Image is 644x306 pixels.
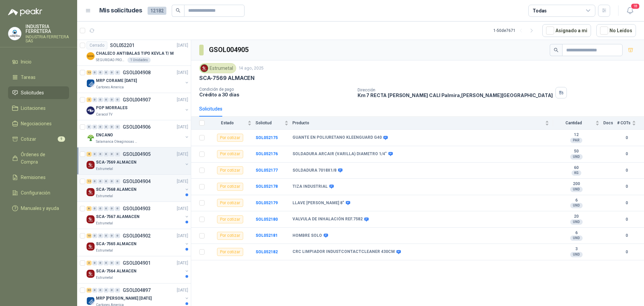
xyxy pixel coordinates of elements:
div: KG [572,170,581,176]
a: 8 0 0 0 0 0 GSOL004905[DATE] Company LogoSCA-7569 ALMACENEstrumetal [87,150,190,172]
div: 0 [104,179,109,184]
span: search [176,8,180,13]
div: UND [570,203,583,208]
img: Logo peakr [8,8,42,16]
div: 13 [87,70,92,75]
b: TIZA INDUSTRIAL [292,184,328,189]
span: Tareas [21,74,36,81]
p: ENCANO [96,132,113,138]
p: Km 7 RECTA [PERSON_NAME] CALI Palmira , [PERSON_NAME][GEOGRAPHIC_DATA] [358,92,553,98]
a: Remisiones [8,171,69,184]
div: UND [570,252,583,257]
p: Salamanca Oleaginosas SAS [96,139,138,144]
div: PAR [570,138,582,143]
p: [DATE] [177,206,188,212]
div: Por cotizar [217,150,243,158]
div: 12 [87,179,92,184]
div: 0 [92,179,97,184]
b: SOLDADURA 7018X1/8 [292,168,336,173]
div: UND [570,187,583,192]
p: SCA-7569 ALMACEN [96,159,137,166]
a: Manuales y ayuda [8,202,69,215]
a: 0 0 0 0 0 0 GSOL004906[DATE] Company LogoENCANOSalamanca Oleaginosas SAS [87,123,190,144]
div: 0 [98,206,103,211]
b: 12 [553,132,599,138]
a: SOL052181 [256,233,278,238]
div: 0 [98,152,103,157]
a: 6 0 0 0 0 0 GSOL004903[DATE] Company LogoSCA-7567 ALAMACENEstrumetal [87,205,190,226]
b: 60 [553,165,599,171]
img: Company Logo [87,215,95,223]
p: POP MORRALES [96,105,127,111]
div: 0 [92,152,97,157]
span: 18 [631,3,640,9]
p: SOL052201 [110,43,135,48]
a: 12 0 0 0 0 0 GSOL004904[DATE] Company LogoSCA-7568 ALAMCENEstrumetal [87,177,190,199]
th: Cantidad [553,117,603,130]
div: 0 [92,125,97,129]
div: 0 [115,97,120,102]
b: 0 [617,216,636,223]
div: 0 [109,179,114,184]
div: 0 [87,125,92,129]
img: Company Logo [87,270,95,278]
p: [DATE] [177,233,188,239]
p: MRP CORAME [DATE] [96,78,137,84]
p: SCA-7568 ALAMCEN [96,186,137,193]
a: SOL052176 [256,151,278,156]
div: 0 [92,233,97,238]
div: 0 [109,206,114,211]
a: Tareas [8,71,69,84]
span: Negociaciones [21,120,52,127]
p: Estrumetal [96,275,113,280]
span: 12182 [148,7,166,15]
b: VALVULA DE INHALACIÓN REF.7582 [292,217,363,222]
div: 0 [104,152,109,157]
button: Asignado a mi [542,24,591,37]
p: [DATE] [177,178,188,185]
div: 6 [87,206,92,211]
div: 0 [115,179,120,184]
p: [DATE] [177,124,188,130]
a: 13 0 0 0 0 0 GSOL004908[DATE] Company LogoMRP CORAME [DATE]Cartones America [87,69,190,90]
span: Remisiones [21,174,46,181]
p: SEGURIDAD PROVISER LTDA [96,57,126,63]
a: SOL052182 [256,250,278,254]
div: 0 [104,233,109,238]
span: # COTs [617,121,631,125]
div: 0 [109,70,114,75]
div: 0 [92,288,97,293]
span: Estado [209,121,246,125]
div: UND [570,154,583,160]
div: 0 [104,125,109,129]
div: 1 Unidades [127,57,151,63]
p: SCA-7569 ALMACEN [199,75,255,82]
img: Company Logo [87,52,95,60]
p: CHALECO ANTIBALAS TIPO KEVLA T/ M [96,50,174,57]
b: 50 [553,149,599,154]
b: CRC LIMPIADOR INDUSTCONTACTCLEANER 430CM [292,249,395,255]
p: INDUSTRIA FERRETERA [25,24,69,34]
p: GSOL004904 [123,179,151,184]
div: 0 [115,206,120,211]
b: SOL052175 [256,135,278,140]
th: # COTs [617,117,644,130]
b: HOMBRE SOLO [292,233,322,238]
p: [DATE] [177,151,188,158]
div: 0 [92,97,97,102]
div: Por cotizar [217,183,243,191]
p: INDUSTRIA FERRETERA SAS [25,35,69,43]
b: 0 [617,232,636,239]
p: SCA-7565 ALMACEN [96,241,137,247]
img: Company Logo [87,79,95,87]
div: 0 [98,125,103,129]
p: [DATE] [177,42,188,49]
b: 3 [553,247,599,252]
div: 0 [109,97,114,102]
b: SOL052179 [256,201,278,205]
div: UND [570,219,583,225]
p: Estrumetal [96,248,113,253]
a: CerradoSOL052201[DATE] Company LogoCHALECO ANTIBALAS TIPO KEVLA T/ MSEGURIDAD PROVISER LTDA1 Unid... [77,39,191,66]
th: Docs [603,117,617,130]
